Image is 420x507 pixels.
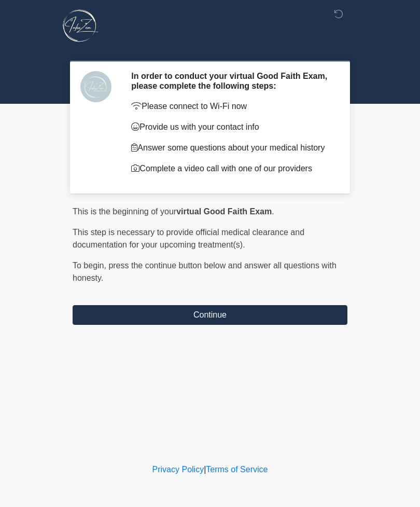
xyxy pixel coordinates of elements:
img: InfuZen Health Logo [62,8,98,44]
h2: In order to conduct your virtual Good Faith Exam, please complete the following steps: [131,71,332,91]
span: . [272,207,274,216]
button: Continue [73,305,347,325]
p: Answer some questions about your medical history [131,142,332,154]
a: | [204,465,206,474]
strong: virtual Good Faith Exam [176,207,272,216]
a: Terms of Service [206,465,268,474]
span: To begin, [73,261,108,270]
p: Provide us with your contact info [131,121,332,133]
span: press the continue button below and answer all questions with honesty. [73,261,337,282]
a: Privacy Policy [152,465,204,474]
p: Complete a video call with one of our providers [131,162,332,175]
p: Please connect to Wi-Fi now [131,100,332,113]
span: This step is necessary to provide official medical clearance and documentation for your upcoming ... [73,228,304,249]
span: This is the beginning of your [73,207,176,216]
img: Agent Avatar [80,71,111,102]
